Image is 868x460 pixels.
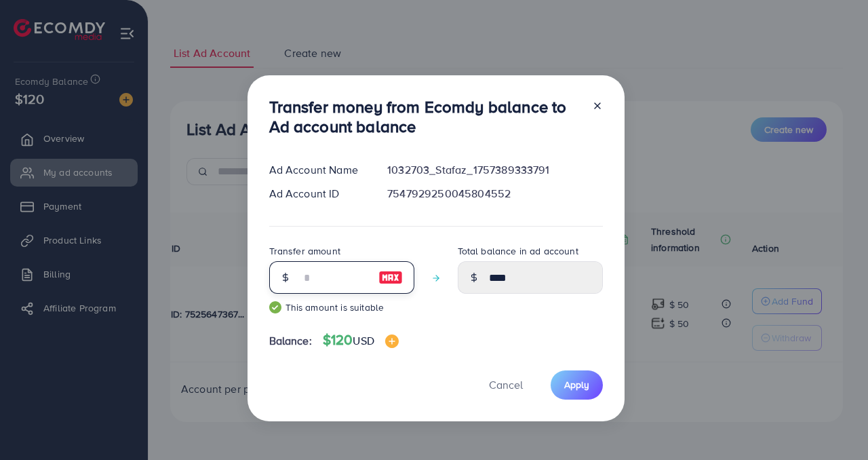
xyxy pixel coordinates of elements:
[376,186,613,202] div: 7547929250045804552
[385,334,399,348] img: image
[564,378,589,391] span: Apply
[269,333,312,349] span: Balance:
[489,377,523,392] span: Cancel
[458,244,578,258] label: Total balance in ad account
[323,332,399,349] h4: $120
[551,370,603,400] button: Apply
[269,301,281,313] img: guide
[269,244,340,258] label: Transfer amount
[269,301,414,314] small: This amount is suitable
[810,399,858,450] iframe: Chat
[376,162,613,178] div: 1032703_Stafaz_1757389333791
[258,186,377,202] div: Ad Account ID
[378,269,403,286] img: image
[353,333,374,348] span: USD
[269,97,581,136] h3: Transfer money from Ecomdy balance to Ad account balance
[472,370,540,400] button: Cancel
[258,162,377,178] div: Ad Account Name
